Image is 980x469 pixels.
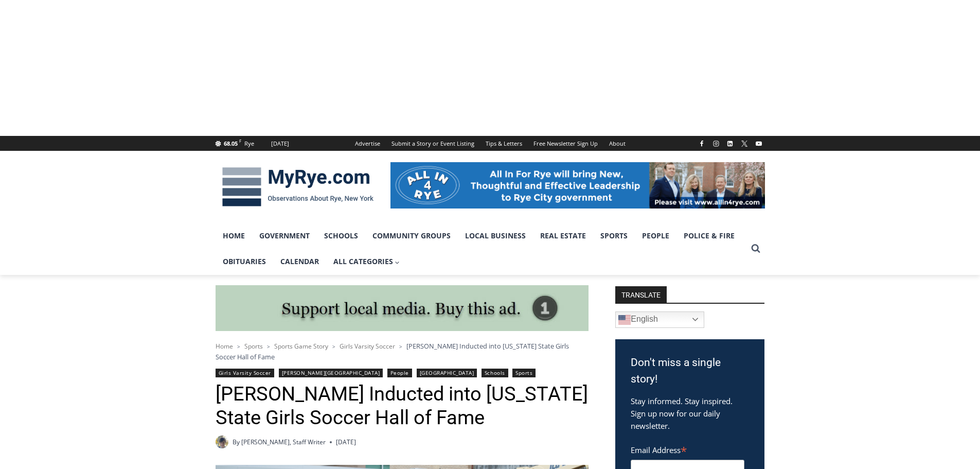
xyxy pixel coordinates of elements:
[244,342,263,351] a: Sports
[458,223,533,249] a: Local Business
[216,223,746,275] nav: Primary Navigation
[252,223,317,249] a: Government
[239,138,241,144] span: F
[216,160,380,214] img: MyRye.com
[753,137,765,150] a: YouTube
[631,355,749,387] h3: Don't miss a single story!
[274,342,328,351] a: Sports Game Story
[528,136,603,151] a: Free Newsletter Sign Up
[676,223,742,249] a: Police & Fire
[336,437,356,447] time: [DATE]
[279,369,383,377] a: [PERSON_NAME][GEOGRAPHIC_DATA]
[533,223,593,249] a: Real Estate
[615,286,667,303] strong: TRANSLATE
[349,136,386,151] a: Advertise
[738,137,751,150] a: X
[365,223,458,249] a: Community Groups
[480,136,528,151] a: Tips & Letters
[216,383,589,429] h1: [PERSON_NAME] Inducted into [US_STATE] State Girls Soccer Hall of Fame
[216,223,252,249] a: Home
[216,249,273,274] a: Obituaries
[216,436,228,448] a: Author image
[237,343,240,350] span: >
[399,343,402,350] span: >
[267,343,270,350] span: >
[333,256,400,267] span: All Categories
[615,311,704,328] a: English
[386,136,480,151] a: Submit a Story or Event Listing
[631,395,749,432] p: Stay informed. Stay inspired. Sign up now for our daily newsletter.
[340,342,395,351] a: Girls Varsity Soccer
[241,438,326,446] a: [PERSON_NAME], Staff Writer
[696,137,708,150] a: Facebook
[216,342,233,351] a: Home
[326,249,407,274] a: All Categories
[216,285,589,332] img: support local media, buy this ad
[603,136,631,151] a: About
[317,223,365,249] a: Schools
[271,139,289,148] div: [DATE]
[512,369,536,377] a: Sports
[332,343,335,350] span: >
[216,369,275,377] a: Girls Varsity Soccer
[390,162,765,209] img: All in for Rye
[273,249,326,274] a: Calendar
[746,239,765,258] button: View Search Form
[216,341,569,361] span: [PERSON_NAME] Inducted into [US_STATE] State Girls Soccer Hall of Fame
[618,314,631,326] img: en
[387,369,412,377] a: People
[635,223,676,249] a: People
[631,440,744,458] label: Email Address
[417,369,477,377] a: [GEOGRAPHIC_DATA]
[216,436,228,448] img: (PHOTO: MyRye.com 2024 Head Intern, Editor and now Staff Writer Charlie Morris. Contributed.)Char...
[482,369,508,377] a: Schools
[216,341,589,362] nav: Breadcrumbs
[349,136,631,151] nav: Secondary Navigation
[233,437,240,447] span: By
[710,137,722,150] a: Instagram
[593,223,635,249] a: Sports
[724,137,736,150] a: Linkedin
[224,140,238,147] span: 68.05
[244,139,254,148] div: Rye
